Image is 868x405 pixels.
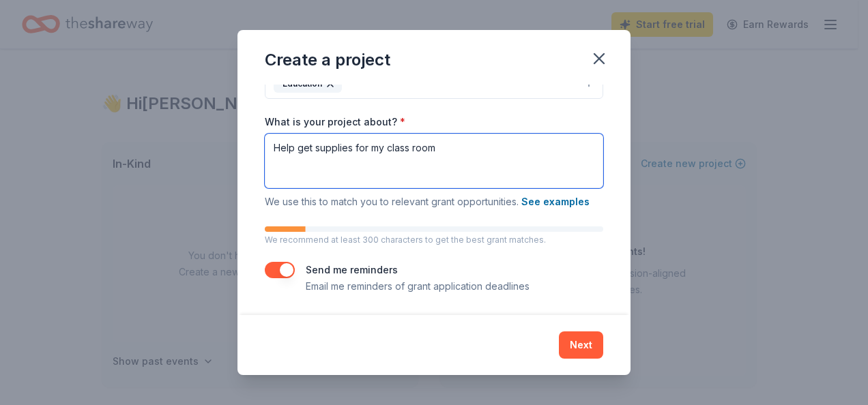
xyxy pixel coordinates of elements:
[265,235,603,245] p: We recommend at least 300 characters to get the best grant matches.
[559,331,603,359] button: Next
[265,115,405,129] label: What is your project about?
[265,134,603,188] textarea: Help get supplies for my class room
[521,194,590,210] button: See examples
[306,278,530,295] p: Email me reminders of grant application deadlines
[265,49,390,71] div: Create a project
[265,196,590,207] span: We use this to match you to relevant grant opportunities.
[306,264,398,275] label: Send me reminders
